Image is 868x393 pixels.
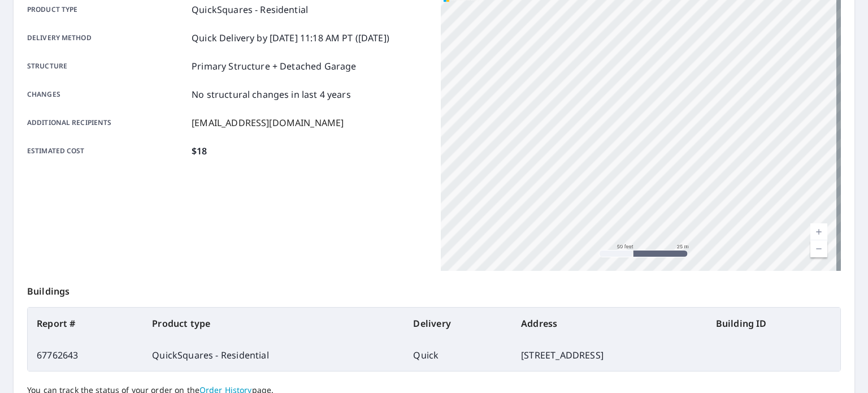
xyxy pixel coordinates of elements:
th: Address [512,308,707,339]
p: Changes [27,88,187,101]
th: Delivery [404,308,512,339]
a: Current Level 19, Zoom Out [810,240,827,257]
p: Structure [27,59,187,73]
th: Product type [143,308,404,339]
p: $18 [192,144,207,158]
th: Building ID [707,308,840,339]
th: Report # [28,308,143,339]
p: [EMAIL_ADDRESS][DOMAIN_NAME] [192,116,344,129]
td: 67762643 [28,339,143,371]
a: Current Level 19, Zoom In [810,223,827,240]
p: Additional recipients [27,116,187,129]
p: Quick Delivery by [DATE] 11:18 AM PT ([DATE]) [192,31,389,45]
p: Delivery method [27,31,187,45]
td: Quick [404,339,512,371]
p: No structural changes in last 4 years [192,88,351,101]
p: Buildings [27,271,841,307]
td: QuickSquares - Residential [143,339,404,371]
p: Estimated cost [27,144,187,158]
td: [STREET_ADDRESS] [512,339,707,371]
p: Product type [27,3,187,16]
p: Primary Structure + Detached Garage [192,59,356,73]
p: QuickSquares - Residential [192,3,308,16]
